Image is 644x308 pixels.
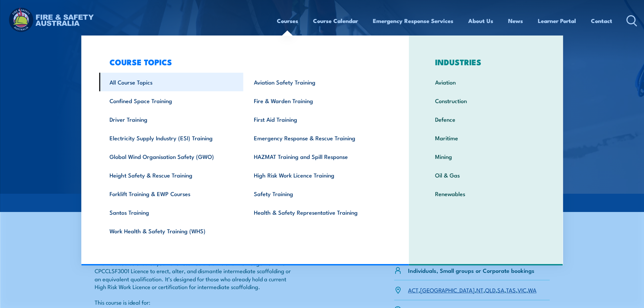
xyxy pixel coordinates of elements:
[506,286,516,294] a: TAS
[313,12,358,30] a: Course Calendar
[99,203,243,221] a: Santos Training
[243,73,388,91] a: Aviation Safety Training
[99,166,243,184] a: Height Safety & Rescue Training
[373,12,453,30] a: Emergency Response Services
[95,259,292,291] p: This VOC course ensures you have retained the skills and knowledge from the CPCCLSF3001 Licence t...
[425,57,547,67] h3: INDUSTRIES
[468,12,493,30] a: About Us
[243,184,388,203] a: Safety Training
[408,286,536,294] p: , , , , , , ,
[99,110,243,128] a: Driver Training
[243,203,388,221] a: Health & Safety Representative Training
[408,266,534,274] p: Individuals, Small groups or Corporate bookings
[243,166,388,184] a: High Risk Work Licence Training
[99,57,388,67] h3: COURSE TOPICS
[99,221,243,240] a: Work Health & Safety Training (WHS)
[591,12,612,30] a: Contact
[476,286,483,294] a: NT
[99,73,243,91] a: All Course Topics
[538,12,576,30] a: Learner Portal
[425,110,547,128] a: Defence
[243,128,388,147] a: Emergency Response & Rescue Training
[99,91,243,110] a: Confined Space Training
[243,110,388,128] a: First Aid Training
[99,184,243,203] a: Forklift Training & EWP Courses
[243,91,388,110] a: Fire & Warden Training
[425,147,547,166] a: Mining
[425,73,547,91] a: Aviation
[508,12,523,30] a: News
[425,91,547,110] a: Construction
[420,286,475,294] a: [GEOGRAPHIC_DATA]
[99,147,243,166] a: Global Wind Organisation Safety (GWO)
[485,286,496,294] a: QLD
[243,147,388,166] a: HAZMAT Training and Spill Response
[408,286,419,294] a: ACT
[95,298,292,306] p: This course is ideal for:
[99,128,243,147] a: Electricity Supply Industry (ESI) Training
[497,286,504,294] a: SA
[518,286,526,294] a: VIC
[425,184,547,203] a: Renewables
[425,166,547,184] a: Oil & Gas
[425,128,547,147] a: Maritime
[277,12,298,30] a: Courses
[528,286,536,294] a: WA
